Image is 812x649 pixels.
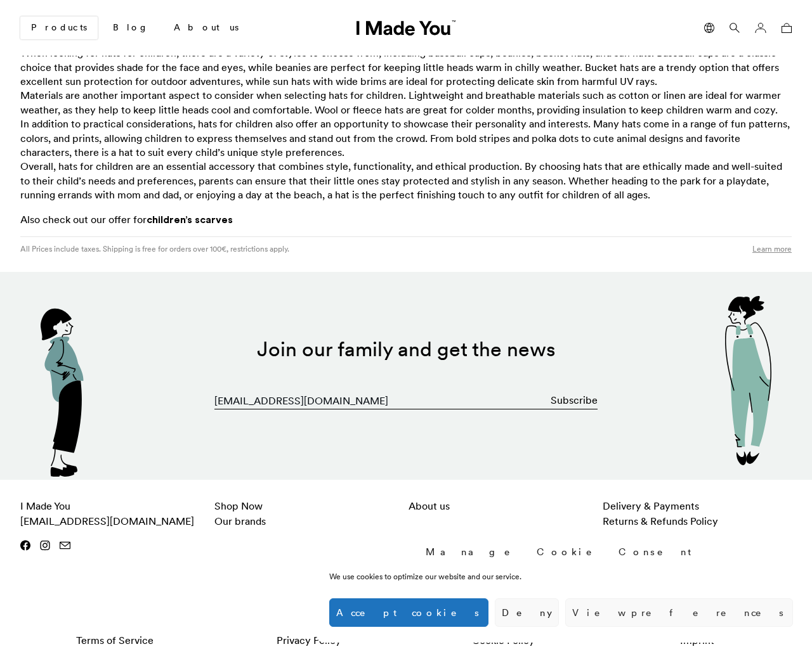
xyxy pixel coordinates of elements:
button: View preferences [565,598,793,627]
a: Our brands [214,515,266,527]
a: About us [409,499,450,512]
a: Blog [103,17,159,39]
a: Delivery & Payments [603,499,699,512]
div: We use cookies to optimize our website and our service. [329,571,605,582]
a: [EMAIL_ADDRESS][DOMAIN_NAME] [20,515,194,527]
a: children’s scarves [147,213,233,226]
h2: Join our family and get the news [67,337,745,361]
a: About us [164,17,249,39]
a: Returns & Refunds Policy [603,515,718,527]
a: Learn more [752,243,792,254]
button: Accept cookies [329,598,488,627]
button: Subscribe [551,387,598,413]
p: I Made You [20,499,209,528]
button: Deny [495,598,559,627]
a: Products [20,16,98,39]
a: Shop Now [214,499,263,512]
div: Manage Cookie Consent [426,545,697,558]
p: Also check out our offer for [20,212,792,226]
p: All Prices include taxes. Shipping is free for orders over 100€, restrictions apply. [20,243,289,254]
